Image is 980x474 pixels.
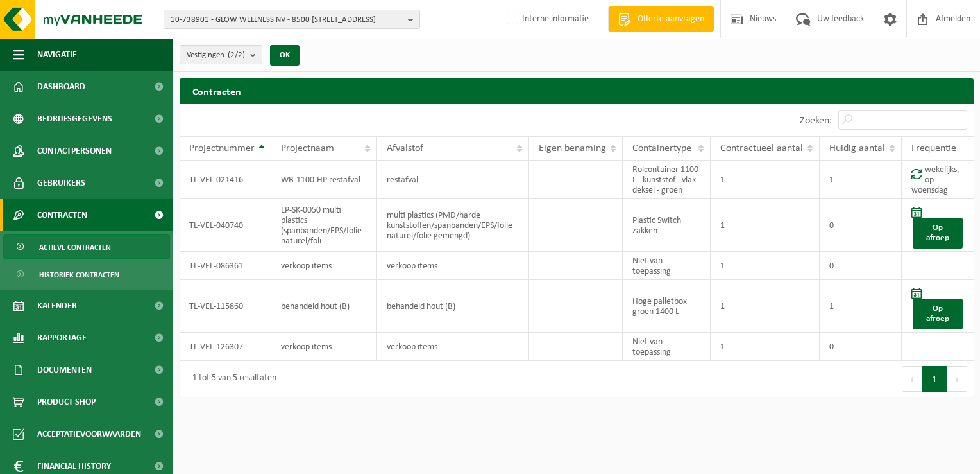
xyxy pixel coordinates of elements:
[902,366,922,392] button: Previous
[189,143,255,154] span: Projectnummer
[711,199,820,252] td: 1
[632,143,691,154] span: Containertype
[608,6,714,32] a: Offerte aanvragen
[39,263,119,287] span: Historiek contracten
[39,235,111,259] span: Actieve contracten
[180,161,271,199] td: TL-VEL-021416
[180,78,974,103] h2: Contracten
[902,161,974,199] td: wekelijks, op woensdag
[271,252,377,280] td: verkoop items
[37,386,96,418] span: Product Shop
[377,199,529,252] td: multi plastics (PMD/harde kunststoffen/spanbanden/EPS/folie naturel/folie gemengd)
[623,199,711,252] td: Plastic Switch zakken
[271,280,377,333] td: behandeld hout (B)
[180,280,271,333] td: TL-VEL-115860
[623,333,711,361] td: Niet van toepassing
[271,199,377,252] td: LP-SK-0050 multi plastics (spanbanden/EPS/folie naturel/foli
[281,143,334,154] span: Projectnaam
[711,252,820,280] td: 1
[37,418,141,450] span: Acceptatievoorwaarden
[228,51,245,59] count: (2/2)
[820,333,902,361] td: 0
[820,161,902,199] td: 1
[504,10,589,29] label: Interne informatie
[180,199,271,252] td: TL-VEL-040740
[37,103,112,135] span: Bedrijfsgegevens
[711,280,820,333] td: 1
[171,10,403,30] span: 10-738901 - GLOW WELLNESS NV - 8500 [STREET_ADDRESS]
[37,39,77,71] span: Navigatie
[37,135,112,167] span: Contactpersonen
[3,262,170,286] a: Historiek contracten
[913,299,963,329] a: Op afroep
[37,322,87,354] span: Rapportage
[911,143,956,154] span: Frequentie
[377,161,529,199] td: restafval
[623,280,711,333] td: Hoge palletbox groen 1400 L
[180,333,271,361] td: TL-VEL-126307
[3,234,170,259] a: Actieve contracten
[37,199,87,231] span: Contracten
[180,252,271,280] td: TL-VEL-086361
[623,252,711,280] td: Niet van toepassing
[947,366,967,392] button: Next
[623,161,711,199] td: Rolcontainer 1100 L - kunststof - vlak deksel - groen
[820,252,902,280] td: 0
[271,333,377,361] td: verkoop items
[37,354,92,386] span: Documenten
[187,46,245,65] span: Vestigingen
[180,45,262,64] button: Vestigingen(2/2)
[634,13,707,26] span: Offerte aanvragen
[271,161,377,199] td: WB-1100-HP restafval
[377,280,529,333] td: behandeld hout (B)
[820,199,902,252] td: 0
[377,252,529,280] td: verkoop items
[37,167,85,199] span: Gebruikers
[164,10,420,29] button: 10-738901 - GLOW WELLNESS NV - 8500 [STREET_ADDRESS]
[270,45,300,66] button: OK
[37,71,85,103] span: Dashboard
[711,161,820,199] td: 1
[829,143,885,154] span: Huidig aantal
[539,143,606,154] span: Eigen benaming
[711,333,820,361] td: 1
[820,280,902,333] td: 1
[720,143,803,154] span: Contractueel aantal
[913,218,963,249] a: Op afroep
[387,143,423,154] span: Afvalstof
[800,116,832,126] label: Zoeken:
[37,290,77,322] span: Kalender
[377,333,529,361] td: verkoop items
[922,366,947,392] button: 1
[186,367,276,391] div: 1 tot 5 van 5 resultaten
